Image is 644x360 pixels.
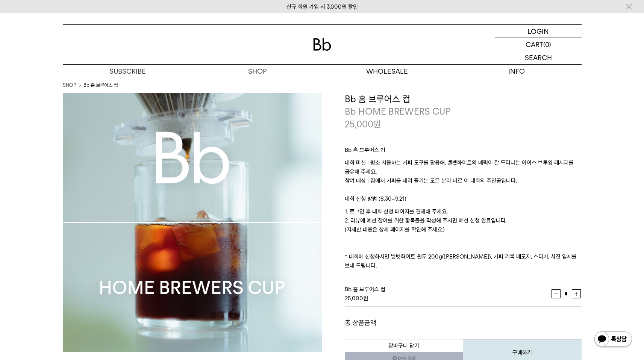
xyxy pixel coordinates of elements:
[345,194,582,207] p: 대회 신청 방법 (8.30~9.21)
[345,105,582,118] p: Bb HOME BREWERS CUP
[345,207,582,270] p: 1. 로그인 후 대회 신청 페이지를 결제해 주세요. 2. 리뷰에 예선 참여를 위한 항목들을 작성해 주시면 예선 신청 완료입니다. (자세한 내용은 상세 페이지를 확인해 주세요....
[552,289,561,298] button: 감소
[495,25,582,38] a: LOGIN
[572,289,581,298] button: 증가
[345,286,385,293] span: Bb 홈 브루어스 컵
[313,38,331,51] img: 로고
[345,295,363,302] strong: 25,000
[526,38,543,51] p: CART
[345,145,582,158] p: Bb 홈 브루어스 컵
[345,118,381,131] p: 25,000
[63,82,76,89] a: SHOP
[345,339,463,352] button: 장바구니 담기
[543,38,551,51] p: (0)
[345,93,582,106] h3: Bb 홈 브루어스 컵
[192,65,322,78] a: SHOP
[495,38,582,51] a: CART (0)
[345,158,582,194] p: 대회 미션 : 평소 사용하는 커피 도구를 활용해, 벨벳화이트의 매력이 잘 드러나는 아이스 브루잉 레시피를 공유해 주세요. 참여 대상 : 집에서 커피를 내려 즐기는 모든 분이 ...
[525,51,552,64] p: SEARCH
[63,93,322,352] img: Bb 홈 브루어스 컵
[373,119,381,130] span: 원
[527,25,549,38] p: LOGIN
[345,294,552,303] div: 원
[63,65,192,78] a: SUBSCRIBE
[286,3,358,10] a: 신규 회원 가입 시 3,000원 할인
[594,331,633,349] img: 카카오톡 채널 1:1 채팅 버튼
[345,318,463,327] dt: 총 상품금액
[83,82,118,89] li: Bb 홈 브루어스 컵
[322,65,452,78] p: WHOLESALE
[452,65,582,78] p: INFO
